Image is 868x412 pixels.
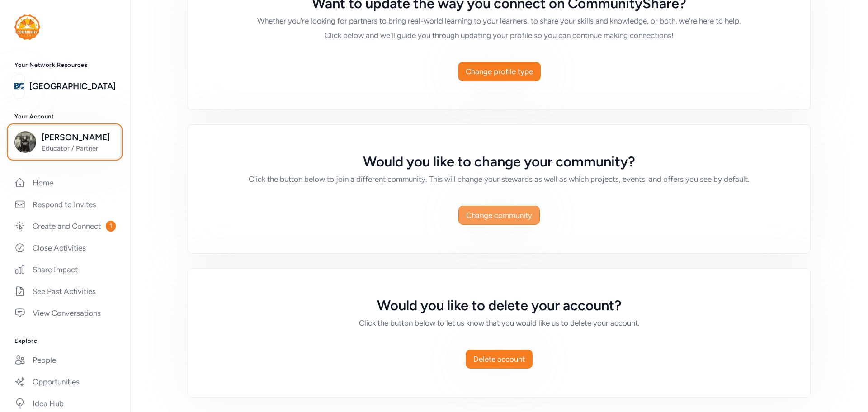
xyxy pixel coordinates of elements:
[7,372,123,392] a: Opportunities
[14,76,24,96] img: logo
[466,350,533,369] button: Delete account
[7,350,123,370] a: People
[14,62,116,69] h3: Your Network Resources
[14,337,116,345] h3: Explore
[7,238,123,258] a: Close Activities
[42,131,115,144] span: [PERSON_NAME]
[106,221,116,232] span: 1
[458,206,540,225] button: Change community
[7,216,123,236] a: Create and Connect1
[458,62,541,81] button: Change profile type
[224,15,774,26] div: Whether you're looking for partners to bring real-world learning to your learners, to share your ...
[224,30,774,41] div: Click below and we'll guide you through updating your profile so you can continue making connecti...
[466,66,533,77] span: Change profile type
[473,354,525,365] span: Delete account
[224,298,774,314] h5: Would you like to delete your account?
[42,144,115,153] span: Educator / Partner
[9,125,121,159] button: [PERSON_NAME]Educator / Partner
[29,80,116,93] a: [GEOGRAPHIC_DATA]
[7,260,123,279] a: Share Impact
[7,194,123,214] a: Respond to Invites
[466,210,532,221] span: Change community
[7,281,123,301] a: See Past Activities
[14,113,116,120] h3: Your Account
[249,175,750,184] span: Click the button below to join a different community. This will change your stewards as well as w...
[224,317,774,328] h6: Click the button below to let us know that you would like us to delete your account.
[7,303,123,323] a: View Conversations
[14,14,40,40] img: logo
[224,154,774,170] h5: Would you like to change your community?
[7,173,123,193] a: Home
